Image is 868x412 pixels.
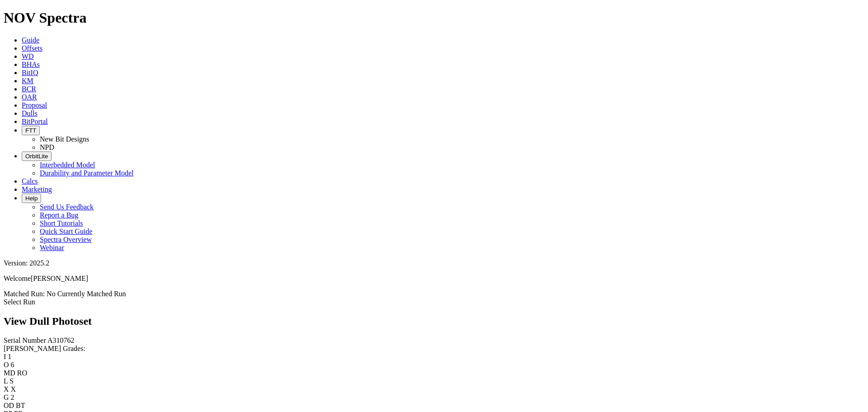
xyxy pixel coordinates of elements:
[22,109,38,117] a: Dulls
[4,9,864,26] h1: NOV Spectra
[4,393,9,401] label: G
[22,44,42,52] a: Offsets
[9,377,14,385] span: S
[22,194,41,203] button: Help
[22,77,33,85] a: KM
[11,361,14,369] span: 6
[22,126,40,135] button: FTT
[22,101,47,109] a: Proposal
[40,211,78,219] a: Report a Bug
[4,275,864,283] p: Welcome
[22,185,52,193] a: Marketing
[4,402,14,409] label: OD
[11,385,16,393] span: X
[4,361,9,369] label: O
[25,195,38,202] span: Help
[4,377,8,385] label: L
[22,85,36,93] a: BCR
[40,169,134,177] a: Durability and Parameter Model
[4,298,35,306] a: Select Run
[22,69,38,76] a: BitIQ
[40,227,92,235] a: Quick Start Guide
[47,290,126,298] span: No Currently Matched Run
[22,61,40,68] a: BHAs
[40,143,54,151] a: NPD
[22,177,38,185] a: Calcs
[4,345,864,353] div: [PERSON_NAME] Grades:
[4,259,864,267] div: Version: 2025.2
[40,219,83,227] a: Short Tutorials
[4,353,6,360] label: I
[11,393,14,401] span: 2
[4,290,45,298] span: Matched Run:
[40,203,94,211] a: Send Us Feedback
[40,244,64,251] a: Webinar
[4,336,46,344] label: Serial Number
[22,93,37,101] a: OAR
[8,353,11,360] span: 1
[22,52,34,60] a: WD
[4,385,9,393] label: X
[25,153,48,160] span: OrbitLite
[31,275,88,282] span: [PERSON_NAME]
[40,161,95,169] a: Interbedded Model
[47,336,75,344] span: A310762
[17,369,27,377] span: RO
[40,135,89,143] a: New Bit Designs
[16,402,25,409] span: BT
[40,236,92,243] a: Spectra Overview
[4,315,864,327] h2: View Dull Photoset
[25,127,36,134] span: FTT
[22,152,52,161] button: OrbitLite
[22,118,48,125] a: BitPortal
[4,369,15,377] label: MD
[22,36,39,44] a: Guide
